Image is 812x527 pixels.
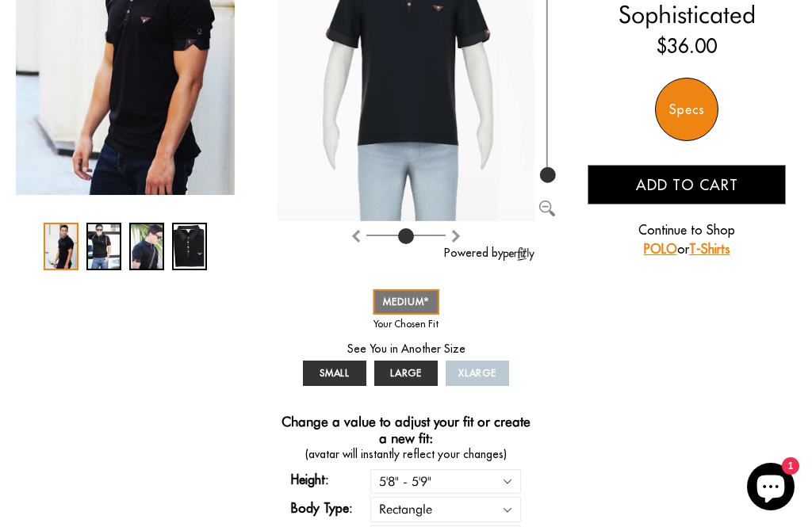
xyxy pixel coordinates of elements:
div: 4 / 4 [172,223,207,270]
img: perfitly-logo_73ae6c82-e2e3-4a36-81b1-9e913f6ac5a1.png [504,247,535,261]
a: SMALL [303,361,366,386]
img: Rotate counter clockwise [450,230,462,242]
a: T-Shirts [689,241,730,257]
div: Specs [655,78,718,141]
inbox-online-store-chat: Shopify online store chat [742,463,799,514]
a: Powered by [444,246,535,260]
span: Add to cart [636,176,738,194]
button: Rotate counter clockwise [450,225,462,244]
ins: $36.00 [657,32,717,60]
a: XLARGE [446,361,509,386]
button: Add to cart [588,165,786,204]
img: Zoom out [539,200,555,216]
label: Height: [291,470,370,489]
label: Body Type: [291,498,370,517]
p: Continue to Shop or [588,220,786,258]
button: Rotate clockwise [350,225,362,244]
a: POLO [644,241,677,257]
div: 3 / 4 [129,223,164,270]
div: 1 / 4 [44,223,79,270]
span: LARGE [390,367,423,379]
span: MEDIUM [383,296,430,307]
h4: Change a value to adjust your fit or create a new fit: [278,414,535,446]
a: MEDIUM [373,289,439,315]
button: Zoom out [539,198,555,214]
span: (avatar will instantly reflect your changes) [278,446,535,463]
span: XLARGE [458,367,497,379]
span: SMALL [320,367,350,379]
a: LARGE [374,361,438,386]
div: 2 / 4 [86,223,121,270]
img: Rotate clockwise [350,230,362,242]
